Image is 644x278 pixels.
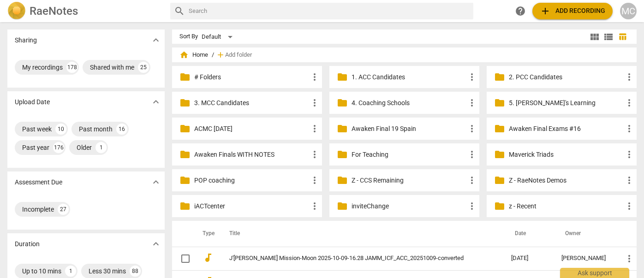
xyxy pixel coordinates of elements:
[179,71,191,83] span: folder
[466,71,477,83] span: more_vert
[309,97,320,108] span: more_vert
[15,97,50,107] p: Upload Date
[512,3,529,19] a: Help
[95,142,107,153] div: 1
[540,6,551,17] span: add
[515,6,526,17] span: help
[149,175,163,189] button: Show more
[150,96,161,107] span: expand_more
[602,30,615,44] button: List view
[618,32,627,41] span: table_chart
[216,50,225,59] span: add
[179,149,191,160] span: folder
[149,95,163,109] button: Show more
[225,52,252,59] span: Add folder
[554,221,616,247] th: Owner
[138,62,149,73] div: 25
[179,97,191,108] span: folder
[337,97,348,108] span: folder
[309,149,320,160] span: more_vert
[179,50,189,59] span: home
[58,204,69,215] div: 27
[624,175,635,186] span: more_vert
[509,98,624,108] p: 5. Matthew's Learning
[509,201,624,211] p: z - Recent
[22,124,52,134] div: Past week
[494,175,505,186] span: folder
[309,123,320,134] span: more_vert
[150,35,161,46] span: expand_more
[130,266,141,277] div: 88
[149,237,163,251] button: Show more
[466,97,477,108] span: more_vert
[624,253,635,264] span: more_vert
[179,50,208,59] span: Home
[22,63,63,72] div: My recordings
[624,201,635,212] span: more_vert
[466,175,477,186] span: more_vert
[624,71,635,83] span: more_vert
[504,221,554,247] th: Date
[194,176,309,185] p: POP coaching
[494,149,505,160] span: folder
[179,123,191,134] span: folder
[561,255,609,262] div: [PERSON_NAME]
[89,266,126,276] div: Less 30 mins
[15,35,37,45] p: Sharing
[212,52,214,59] span: /
[494,123,505,134] span: folder
[494,97,505,108] span: folder
[179,33,198,40] div: Sort By
[90,63,134,72] div: Shared with me
[194,124,309,134] p: ACMC June 2025
[352,124,466,134] p: Awaken Final 19 Spain
[560,268,629,278] div: Ask support
[77,143,92,152] div: Older
[337,175,348,186] span: folder
[466,123,477,134] span: more_vert
[174,6,185,17] span: search
[466,201,477,212] span: more_vert
[309,201,320,212] span: more_vert
[179,201,191,212] span: folder
[22,266,61,276] div: Up to 10 mins
[532,3,613,19] button: Upload
[22,143,49,152] div: Past year
[624,123,635,134] span: more_vert
[79,124,113,134] div: Past month
[194,72,309,82] p: # Folders
[466,149,477,160] span: more_vert
[218,221,504,247] th: Title
[116,124,127,135] div: 16
[195,221,218,247] th: Type
[194,201,309,211] p: iACTcenter
[352,98,466,108] p: 4. Coaching Schools
[589,31,600,42] span: view_module
[620,3,637,19] button: MC
[15,177,62,187] p: Assessment Due
[150,238,161,249] span: expand_more
[194,150,309,160] p: Awaken Finals WITH NOTES
[603,31,614,42] span: view_list
[309,71,320,83] span: more_vert
[203,252,214,263] span: audiotrack
[189,4,470,18] input: Search
[509,150,624,160] p: Maverick Triads
[352,201,466,211] p: inviteChange
[624,97,635,108] span: more_vert
[509,124,624,134] p: Awaken Final Exams #16
[352,72,466,82] p: 1. ACC Candidates
[337,201,348,212] span: folder
[509,176,624,185] p: Z - RaeNotes Demos
[352,150,466,160] p: For Teaching
[53,142,64,153] div: 176
[588,30,602,44] button: Tile view
[66,62,78,73] div: 178
[202,30,236,44] div: Default
[55,124,66,135] div: 10
[352,176,466,185] p: Z - CCS Remaining
[7,2,163,20] a: LogoRaeNotes
[194,98,309,108] p: 3. MCC Candidates
[494,71,505,83] span: folder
